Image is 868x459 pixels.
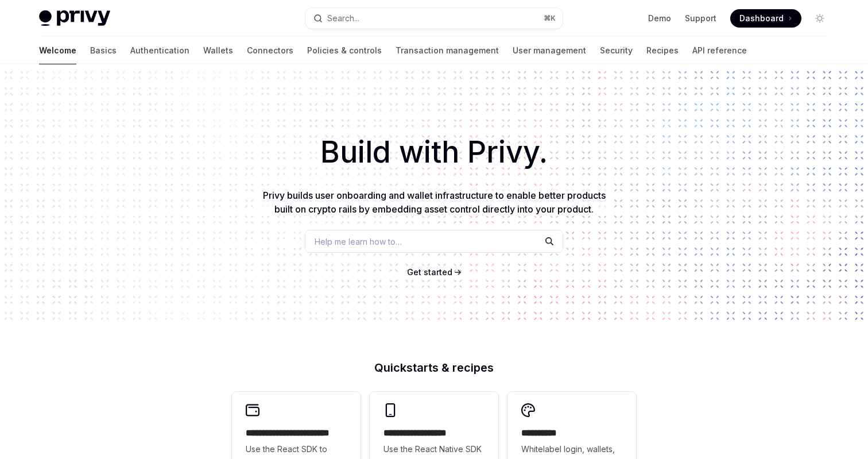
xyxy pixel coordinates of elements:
button: Open search [305,8,563,29]
a: Security [600,37,633,64]
span: Get started [407,267,452,277]
a: Transaction management [396,37,499,64]
a: Welcome [39,37,76,64]
a: Basics [90,37,117,64]
a: Dashboard [730,9,801,28]
a: Wallets [203,37,233,64]
a: Connectors [247,37,293,64]
a: Authentication [130,37,189,64]
a: Recipes [646,37,679,64]
a: Support [685,13,716,24]
span: Help me learn how to… [315,236,402,248]
span: Privy builds user onboarding and wallet infrastructure to enable better products built on crypto ... [263,190,606,215]
a: Demo [648,13,671,24]
img: light logo [39,10,110,26]
h2: Quickstarts & recipes [232,362,636,373]
a: Policies & controls [307,37,382,64]
span: Dashboard [739,13,784,24]
a: API reference [692,37,747,64]
div: Search... [327,11,359,25]
span: ⌘ K [544,14,556,23]
button: Toggle dark mode [811,9,829,28]
a: Get started [407,267,452,278]
a: User management [513,37,586,64]
h1: Build with Privy. [18,130,850,175]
